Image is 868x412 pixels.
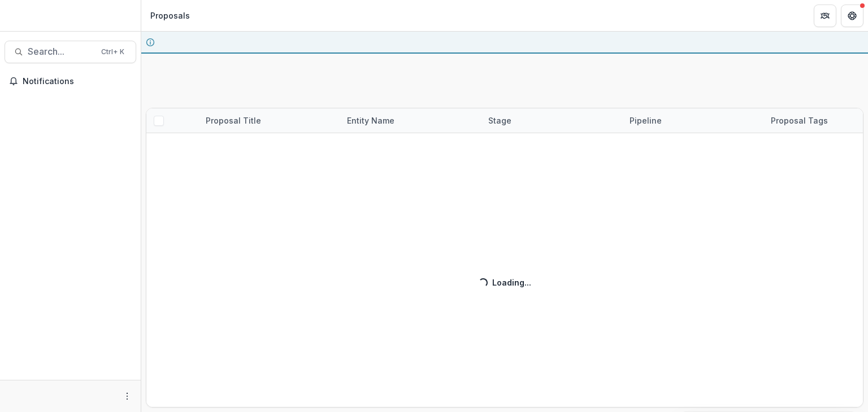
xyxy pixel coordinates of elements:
nav: breadcrumb [146,7,194,24]
button: Search... [5,41,136,63]
div: Proposals [150,10,190,21]
button: More [120,389,134,403]
button: Get Help [841,5,863,27]
button: Partners [814,5,836,27]
button: Notifications [5,72,136,90]
span: Notifications [23,77,132,86]
span: Search... [28,46,94,57]
div: Ctrl + K [99,46,127,58]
